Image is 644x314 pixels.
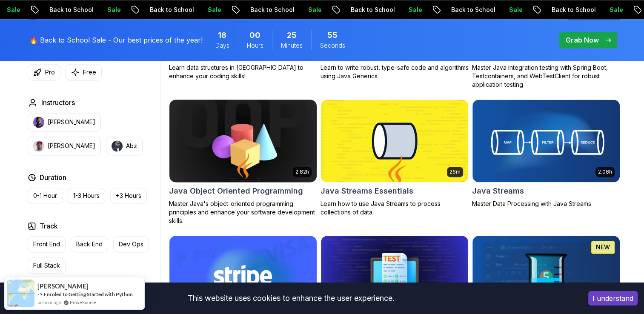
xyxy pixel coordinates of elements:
[83,68,96,77] p: Free
[99,6,126,14] p: Sale
[71,236,108,252] button: Back End
[40,221,58,231] h2: Track
[106,137,143,155] button: instructor imgAbz
[113,236,149,252] button: Dev Ops
[29,35,203,45] p: 🔥 Back to School Sale - Our best prices of the year!
[44,291,133,297] a: Enroled to Getting Started with Python
[218,29,226,41] span: 18 Days
[126,142,137,150] p: Abz
[73,191,100,200] p: 1-3 Hours
[472,100,620,182] img: Java Streams card
[472,185,524,197] h2: Java Streams
[33,261,60,270] p: Full Stack
[33,191,57,200] p: 0-1 Hour
[501,6,528,14] p: Sale
[247,41,263,50] span: Hours
[37,283,89,290] span: [PERSON_NAME]
[110,188,147,204] button: +3 Hours
[169,185,303,197] h2: Java Object Oriented Programming
[321,99,469,217] a: Java Streams Essentials card26mJava Streams EssentialsLearn how to use Java Streams to process co...
[28,64,60,80] button: Pro
[112,140,123,151] img: instructor img
[28,236,66,252] button: Front End
[169,200,317,225] p: Master Java's object-oriented programming principles and enhance your software development skills.
[242,6,300,14] p: Back to School
[70,299,96,306] a: ProveSource
[6,289,575,308] div: This website uses cookies to enhance the user experience.
[37,291,43,297] span: ->
[401,6,428,14] p: Sale
[119,240,143,248] p: Dev Ops
[142,6,200,14] p: Back to School
[249,29,260,41] span: 0 Hours
[28,137,101,155] button: instructor img[PERSON_NAME]
[37,299,61,306] span: an hour ago
[66,64,102,80] button: Free
[41,6,99,14] p: Back to School
[472,63,620,89] p: Master Java integration testing with Spring Boot, Testcontainers, and WebTestClient for robust ap...
[40,172,66,183] h2: Duration
[33,140,44,151] img: instructor img
[116,191,141,200] p: +3 Hours
[76,240,103,248] p: Back End
[33,240,60,248] p: Front End
[321,100,468,182] img: Java Streams Essentials card
[443,6,501,14] p: Back to School
[215,41,229,50] span: Days
[287,29,297,41] span: 25 Minutes
[166,97,320,184] img: Java Object Oriented Programming card
[544,6,601,14] p: Back to School
[327,29,338,41] span: 55 Seconds
[588,291,638,305] button: Accept cookies
[169,99,317,225] a: Java Object Oriented Programming card2.82hJava Object Oriented ProgrammingMaster Java's object-or...
[281,41,303,50] span: Minutes
[45,68,55,77] p: Pro
[321,200,469,217] p: Learn how to use Java Streams to process collections of data.
[200,6,227,14] p: Sale
[321,63,469,80] p: Learn to write robust, type-safe code and algorithms using Java Generics.
[321,185,413,197] h2: Java Streams Essentials
[449,168,461,175] p: 26m
[300,6,327,14] p: Sale
[28,257,66,274] button: Full Stack
[601,6,629,14] p: Sale
[68,188,105,204] button: 1-3 Hours
[295,168,309,175] p: 2.82h
[343,6,401,14] p: Back to School
[28,188,63,204] button: 0-1 Hour
[41,97,75,108] h2: Instructors
[169,63,317,80] p: Learn data structures in [GEOGRAPHIC_DATA] to enhance your coding skills!
[48,142,95,150] p: [PERSON_NAME]
[320,41,345,50] span: Seconds
[472,99,620,208] a: Java Streams card2.08hJava StreamsMaster Data Processing with Java Streams
[7,280,34,307] img: provesource social proof notification image
[33,117,44,128] img: instructor img
[598,168,612,175] p: 2.08h
[472,200,620,208] p: Master Data Processing with Java Streams
[28,113,101,131] button: instructor img[PERSON_NAME]
[596,243,610,251] p: NEW
[566,35,599,45] p: Grab Now
[48,118,95,126] p: [PERSON_NAME]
